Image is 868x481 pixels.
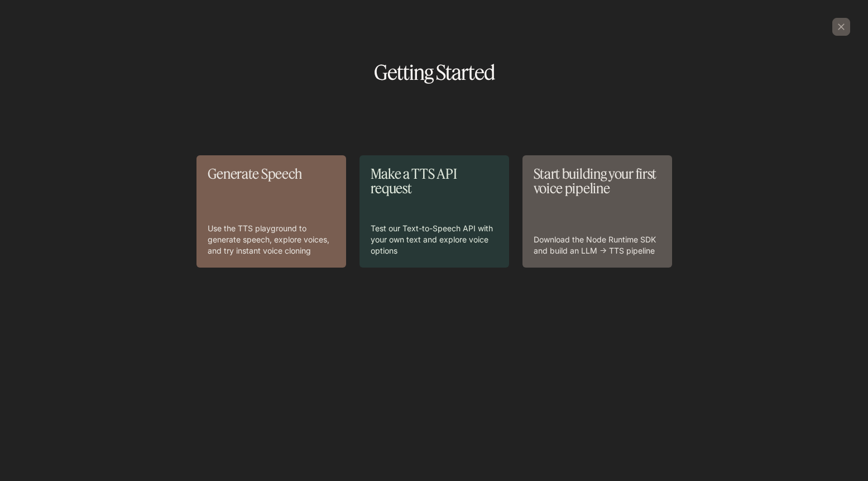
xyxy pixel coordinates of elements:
a: Generate SpeechUse the TTS playground to generate speech, explore voices, and try instant voice c... [196,155,346,268]
p: Start building your first voice pipeline [534,166,661,196]
p: Test our Text-to-Speech API with your own text and explore voice options [371,223,498,256]
h1: Getting Started [18,63,850,83]
p: Make a TTS API request [371,166,498,196]
a: Start building your first voice pipelineDownload the Node Runtime SDK and build an LLM → TTS pipe... [522,155,672,268]
p: Generate Speech [208,166,335,181]
p: Use the TTS playground to generate speech, explore voices, and try instant voice cloning [208,223,335,256]
p: Download the Node Runtime SDK and build an LLM → TTS pipeline [534,234,661,256]
a: Make a TTS API requestTest our Text-to-Speech API with your own text and explore voice options [359,155,509,268]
